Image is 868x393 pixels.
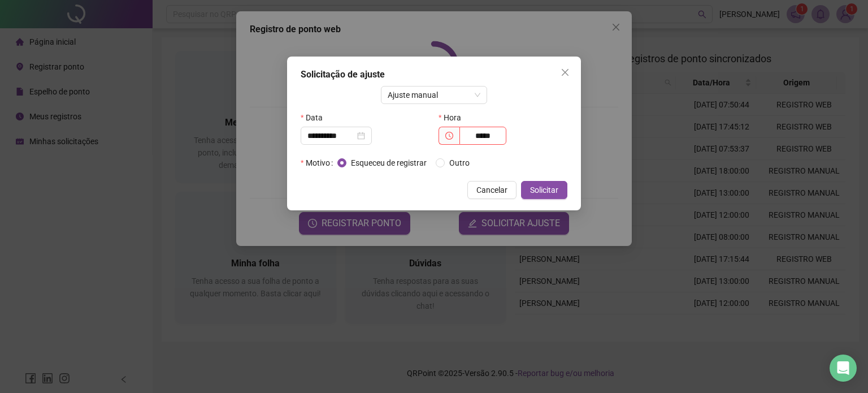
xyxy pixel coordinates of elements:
span: Esqueceu de registrar [346,157,431,169]
label: Motivo [301,154,337,172]
span: Ajuste manual [388,87,481,103]
label: Data [301,109,330,127]
span: clock-circle [445,132,453,140]
span: close [561,68,570,77]
span: Cancelar [476,184,507,196]
button: Cancelar [467,181,517,199]
button: Close [556,63,574,81]
span: Outro [445,157,474,169]
div: Open Intercom Messenger [830,355,857,382]
div: Solicitação de ajuste [301,68,567,81]
label: Hora [439,109,468,127]
button: Solicitar [521,181,567,199]
span: Solicitar [530,184,558,196]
